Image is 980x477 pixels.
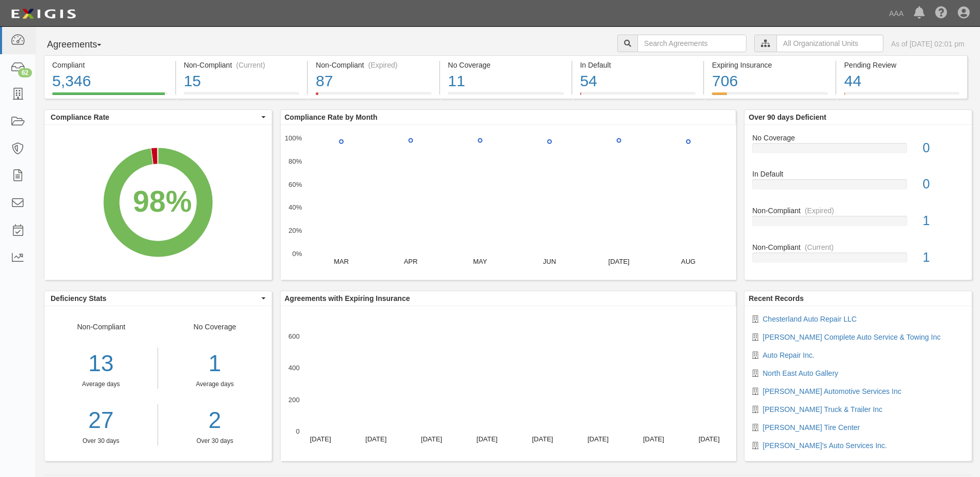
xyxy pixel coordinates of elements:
[637,35,746,52] input: Search Agreements
[44,347,158,380] div: 13
[532,435,553,443] text: [DATE]
[763,369,838,377] a: North East Auto Gallery
[285,113,378,121] b: Compliance Rate by Month
[608,258,629,265] text: [DATE]
[44,380,158,389] div: Average days
[698,435,720,443] text: [DATE]
[440,92,571,101] a: No Coverage11
[580,60,696,70] div: In Default
[184,70,300,92] div: 15
[281,125,736,280] svg: A chart.
[543,258,556,265] text: JUN
[776,35,883,52] input: All Organizational Units
[166,404,264,437] a: 2
[288,364,300,372] text: 400
[749,113,826,121] b: Over 90 days Deficient
[752,242,964,271] a: Non-Compliant(Current)1
[572,92,704,101] a: In Default54
[744,242,972,252] div: Non-Compliant
[166,437,264,446] div: Over 30 days
[744,205,972,216] div: Non-Compliant
[681,258,695,265] text: AUG
[316,70,431,92] div: 87
[236,60,265,70] div: (Current)
[8,5,79,23] img: logo-5460c22ac91f19d4615b14bd174203de0afe785f0fc80cf4dbbc73dc1793850b.png
[476,435,497,443] text: [DATE]
[915,175,972,194] div: 0
[51,112,259,122] span: Compliance Rate
[308,92,439,101] a: Non-Compliant(Expired)87
[752,133,964,169] a: No Coverage0
[44,291,272,306] button: Deficiency Stats
[935,7,947,20] i: Help Center - Complianz
[44,92,175,101] a: Compliant5,346
[368,60,398,70] div: (Expired)
[915,248,972,267] div: 1
[316,60,431,70] div: Non-Compliant (Expired)
[421,435,442,443] text: [DATE]
[448,70,564,92] div: 11
[744,133,972,143] div: No Coverage
[334,258,349,265] text: MAR
[44,404,158,437] a: 27
[52,70,167,92] div: 5,346
[288,203,302,211] text: 40%
[643,435,664,443] text: [DATE]
[52,60,167,70] div: Compliant
[288,395,300,403] text: 200
[44,437,158,446] div: Over 30 days
[285,294,410,303] b: Agreements with Expiring Insurance
[166,347,264,380] div: 1
[752,205,964,242] a: Non-Compliant(Expired)1
[891,39,965,49] div: As of [DATE] 02:01 pm
[292,250,302,258] text: 0%
[763,315,857,323] a: Chesterland Auto Repair LLC
[744,169,972,179] div: In Default
[310,435,331,443] text: [DATE]
[712,60,828,70] div: Expiring Insurance
[403,258,417,265] text: APR
[712,70,828,92] div: 706
[288,180,302,188] text: 60%
[288,157,302,165] text: 80%
[288,332,300,340] text: 600
[51,293,259,304] span: Deficiency Stats
[184,60,300,70] div: Non-Compliant (Current)
[133,181,192,222] div: 98%
[763,351,814,359] a: Auto Repair Inc.
[166,380,264,389] div: Average days
[884,3,909,24] a: AAA
[288,227,302,234] text: 20%
[749,294,804,303] b: Recent Records
[915,212,972,230] div: 1
[836,92,968,101] a: Pending Review44
[844,60,959,70] div: Pending Review
[158,322,272,446] div: No Coverage
[763,423,860,432] a: [PERSON_NAME] Tire Center
[473,258,487,265] text: MAY
[763,387,901,395] a: [PERSON_NAME] Automotive Services Inc
[296,427,300,435] text: 0
[44,125,272,280] svg: A chart.
[915,139,972,157] div: 0
[805,205,834,216] div: (Expired)
[704,92,835,101] a: Expiring Insurance706
[448,60,564,70] div: No Coverage
[281,306,736,461] svg: A chart.
[44,322,158,446] div: Non-Compliant
[763,333,940,341] a: [PERSON_NAME] Complete Auto Service & Towing Inc
[365,435,386,443] text: [DATE]
[44,35,121,55] button: Agreements
[18,68,32,77] div: 62
[763,405,882,414] a: [PERSON_NAME] Truck & Trailer Inc
[580,70,696,92] div: 54
[763,441,887,450] a: [PERSON_NAME]'s Auto Services Inc.
[805,242,834,252] div: (Current)
[587,435,609,443] text: [DATE]
[752,169,964,205] a: In Default0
